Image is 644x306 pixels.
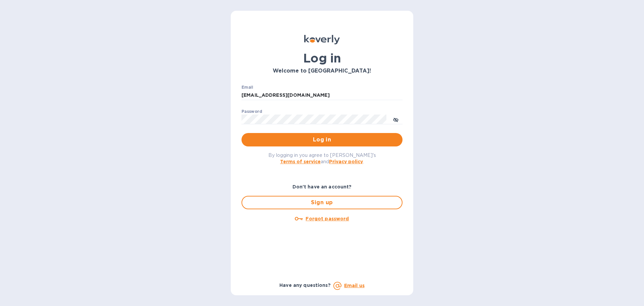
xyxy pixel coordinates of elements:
[292,184,352,189] b: Don't have an account?
[389,113,402,126] button: toggle password visibility
[268,152,376,164] span: By logging in you agree to [PERSON_NAME]'s and .
[279,282,331,288] b: Have any questions?
[247,136,397,144] span: Log in
[306,216,349,221] u: Forgot password
[329,159,363,164] a: Privacy policy
[248,199,396,207] span: Sign up
[241,85,253,89] label: Email
[241,90,402,100] input: Enter email address
[344,283,365,288] a: Email us
[241,51,402,65] h1: Log in
[241,133,402,146] button: Log in
[241,196,402,209] button: Sign up
[241,110,262,114] label: Password
[241,68,402,74] h3: Welcome to [GEOGRAPHIC_DATA]!
[304,35,340,44] img: Koverly
[280,159,321,164] a: Terms of service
